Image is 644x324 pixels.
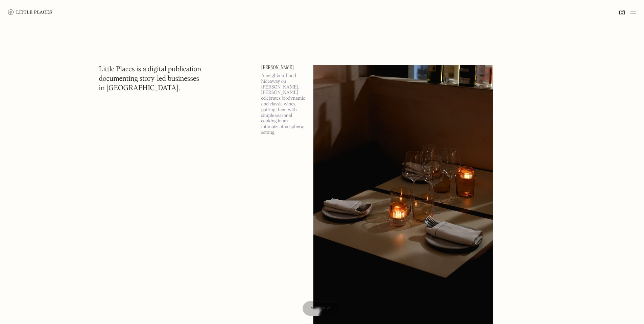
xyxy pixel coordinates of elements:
[261,73,305,135] p: A neighbourhood hideaway on [PERSON_NAME], [PERSON_NAME] celebrates biodynamic and classic wines,...
[311,306,330,310] span: Map view
[99,65,201,93] h1: Little Places is a digital publication documenting story-led businesses in [GEOGRAPHIC_DATA].
[313,65,493,324] img: Luna
[303,301,338,316] a: Map view
[261,65,305,70] a: [PERSON_NAME]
